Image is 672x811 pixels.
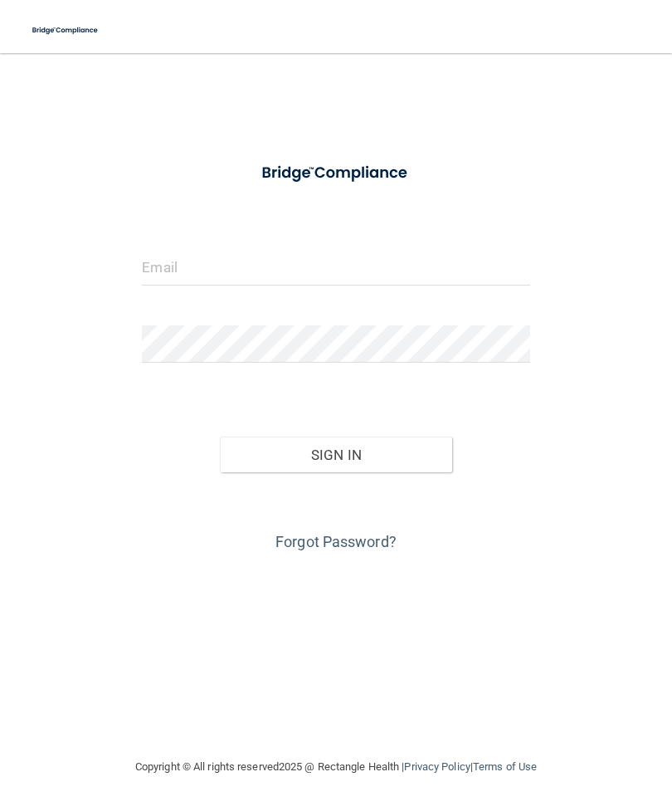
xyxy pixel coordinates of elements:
[275,533,397,550] a: Forgot Password?
[246,153,427,193] img: bridge_compliance_login_screen.278c3ca4.svg
[142,248,529,286] input: Email
[33,740,639,794] div: Copyright © All rights reserved 2025 @ Rectangle Health | |
[473,760,537,773] a: Terms of Use
[25,13,106,47] img: bridge_compliance_login_screen.278c3ca4.svg
[404,760,470,773] a: Privacy Policy
[220,437,452,473] button: Sign In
